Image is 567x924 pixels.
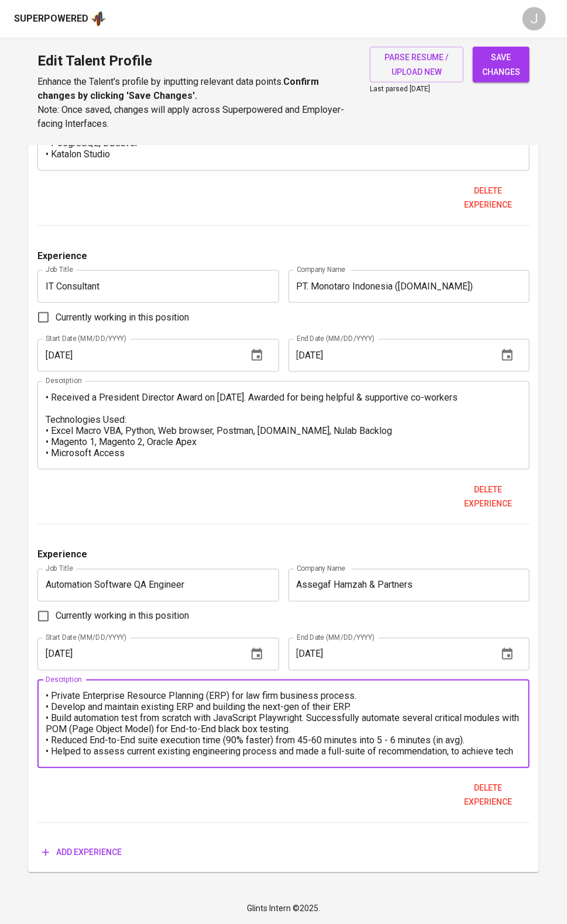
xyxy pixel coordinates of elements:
[370,85,430,93] span: Last parsed [DATE]
[37,75,356,131] p: Enhance the Talent's profile by inputting relevant data points. Note: Once saved, changes will ap...
[37,249,87,263] p: Experience
[523,7,546,30] div: J
[37,47,356,75] h1: Edit Talent Profile
[56,311,189,325] span: Currently working in this position
[452,184,525,212] span: Delete experience
[448,778,530,813] button: Delete experience
[448,479,530,515] button: Delete experience
[56,609,189,623] span: Currently working in this position
[370,47,463,82] button: parse resume / upload new
[379,50,454,79] span: parse resume / upload new
[37,842,126,864] button: Add experience
[14,12,88,26] div: Superpowered
[452,482,525,511] span: Delete experience
[91,10,106,27] img: app logo
[14,10,106,27] a: Superpoweredapp logo
[42,846,122,860] span: Add experience
[473,47,530,82] button: save changes
[448,180,530,216] button: Delete experience
[37,548,87,562] p: Experience
[482,50,520,79] span: save changes
[452,781,525,810] span: Delete experience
